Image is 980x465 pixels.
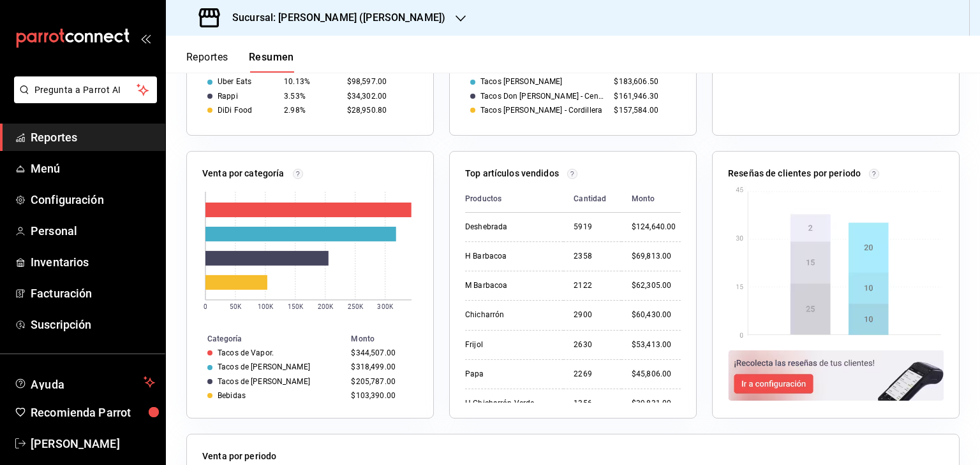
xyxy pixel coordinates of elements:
[346,332,433,346] th: Monto
[632,251,681,262] div: $69,813.00
[465,167,559,180] p: Top artículos vendidos
[31,375,138,390] span: Ayuda
[465,340,553,350] div: Frijol
[632,398,681,409] div: $39,831.00
[348,303,364,310] text: 250K
[632,340,681,350] div: $53,413.00
[378,303,394,310] text: 300K
[480,106,602,115] div: Tacos [PERSON_NAME] - Cordillera
[318,303,334,310] text: 200K
[31,404,155,421] span: Recomienda Parrot
[230,303,242,310] text: 50K
[186,51,228,73] button: Reportes
[621,185,681,213] th: Monto
[186,51,294,73] div: navigation tabs
[347,106,413,115] div: $28,950.80
[351,377,413,386] div: $205,787.00
[632,310,681,320] div: $60,430.00
[563,185,621,213] th: Cantidad
[574,280,611,291] div: 2122
[465,398,553,409] div: H Chicharrón Verde
[574,398,611,409] div: 1356
[574,340,611,350] div: 2630
[574,222,611,232] div: 5919
[31,316,155,333] span: Suscripción
[465,185,563,213] th: Productos
[351,362,413,371] div: $318,499.00
[614,106,676,115] div: $157,584.00
[14,76,157,103] button: Pregunta a Parrot AI
[249,51,294,73] button: Resumen
[288,303,304,310] text: 150K
[632,222,681,232] div: $124,640.00
[574,369,611,380] div: 2269
[347,77,413,86] div: $98,597.00
[728,167,861,180] p: Reseñas de clientes por periodo
[480,92,604,101] div: Tacos Don [PERSON_NAME] - Central
[258,303,274,310] text: 100K
[31,191,155,208] span: Configuración
[31,285,155,302] span: Facturación
[284,92,337,101] div: 3.53%
[202,450,276,463] p: Venta por periodo
[31,222,155,240] span: Personal
[351,348,413,357] div: $344,507.00
[218,77,251,86] div: Uber Eats
[465,280,553,291] div: M Barbacoa
[31,254,155,271] span: Inventarios
[187,332,346,346] th: Categoría
[465,369,553,380] div: Papa
[202,167,285,180] p: Venta por categoría
[140,33,151,43] button: open_drawer_menu
[218,362,310,371] div: Tacos de [PERSON_NAME]
[218,377,310,386] div: Tacos de [PERSON_NAME]
[218,92,238,101] div: Rappi
[351,391,413,400] div: $103,390.00
[31,160,155,177] span: Menú
[218,348,274,357] div: Tacos de Vapor.
[284,106,337,115] div: 2.98%
[9,92,157,106] a: Pregunta a Parrot AI
[614,77,676,86] div: $183,606.50
[632,280,681,291] div: $62,305.00
[465,251,553,262] div: H Barbacoa
[204,303,207,310] text: 0
[347,92,413,101] div: $34,302.00
[284,77,337,86] div: 10.13%
[574,310,611,320] div: 2900
[31,435,155,452] span: [PERSON_NAME]
[574,251,611,262] div: 2358
[218,391,246,400] div: Bebidas
[465,310,553,320] div: Chicharrón
[218,106,252,115] div: DiDi Food
[465,222,553,232] div: Deshebrada
[614,92,676,101] div: $161,946.30
[222,10,445,25] h3: Sucursal: [PERSON_NAME] ([PERSON_NAME])
[31,129,155,146] span: Reportes
[632,369,681,380] div: $45,806.00
[480,77,562,86] div: Tacos [PERSON_NAME]
[34,83,137,97] span: Pregunta a Parrot AI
